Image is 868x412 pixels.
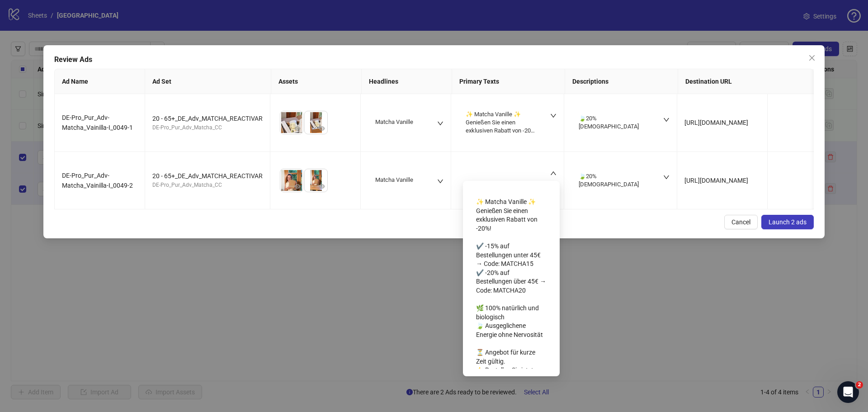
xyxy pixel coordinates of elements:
button: Cancel [724,215,758,229]
img: Asset 1 [280,169,303,192]
span: close [808,54,816,62]
button: Preview [292,181,303,192]
span: Home [35,305,55,311]
img: Asset 2 [305,169,327,192]
span: eye [294,125,301,132]
span: down [663,117,670,123]
button: Close [805,51,819,65]
button: Preview [316,181,327,192]
th: Headlines [362,69,452,94]
span: down [550,113,557,119]
span: DE-Pro_Pur_Adv-Matcha_Vainilla-I_0049-2 [62,172,133,189]
span: eye [319,183,325,189]
div: Close [156,14,172,31]
span: up [550,170,557,176]
div: Request a feature [19,114,151,123]
span: down [437,120,443,127]
th: Ad Name [55,69,145,94]
div: 20 - 65+_DE_Adv_MATCHA_REACTIVAR [152,171,263,181]
div: 20 - 65+_DE_Adv_MATCHA_REACTIVAR [152,114,263,123]
div: ✨ Matcha Vanille ✨ Genießen Sie einen exklusiven Rabatt von -20%! ✔️ -15% auf Bestellungen unter ... [466,110,538,135]
img: Asset 2 [305,111,327,134]
span: down [437,178,443,185]
div: DE-Pro_Pur_Adv_Matcha_CC [152,123,263,132]
a: Request a feature [13,110,168,127]
th: Ad Set [145,69,271,94]
button: Launch 2 ads [761,215,814,229]
th: Descriptions [565,69,678,94]
div: 🍃20% [DEMOGRAPHIC_DATA] [579,172,651,189]
div: 🍃20% [DEMOGRAPHIC_DATA] [579,114,651,131]
div: Report a Bug [19,177,151,186]
div: Review Ads [54,54,814,65]
th: Primary Texts [452,69,565,94]
span: eye [319,125,325,132]
span: Launch 2 ads [769,218,807,226]
div: Documentation [19,131,151,140]
div: Matcha Vanille [375,176,413,184]
th: Assets [271,69,362,94]
span: 2 [856,381,863,388]
div: DE-Pro_Pur_Adv_Matcha_CC [152,181,263,189]
div: Matcha Vanille [375,118,413,126]
span: Cancel [731,218,750,226]
span: Messages [120,305,151,311]
a: Documentation [13,127,168,144]
span: eye [294,183,301,189]
p: How can we help? [18,80,163,95]
p: Hi [PERSON_NAME] [18,64,163,80]
span: DE-Pro_Pur_Adv-Matcha_Vainilla-I_0049-1 [62,114,133,131]
div: Report a Bug [13,173,168,190]
button: Preview [292,123,303,134]
th: Destination URL [678,69,814,94]
span: [URL][DOMAIN_NAME] [684,177,748,184]
div: Create a ticket [19,160,162,170]
span: [URL][DOMAIN_NAME] [684,119,748,126]
div: ✨ Matcha Vanille ✨ Genießen Sie einen exklusiven Rabatt von -20%! ✔️ -15% auf Bestellungen unter ... [476,194,547,387]
span: down [663,174,670,180]
iframe: Intercom live chat [837,381,859,403]
button: Messages [90,282,181,318]
img: Asset 1 [280,111,303,134]
button: Preview [316,123,327,134]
